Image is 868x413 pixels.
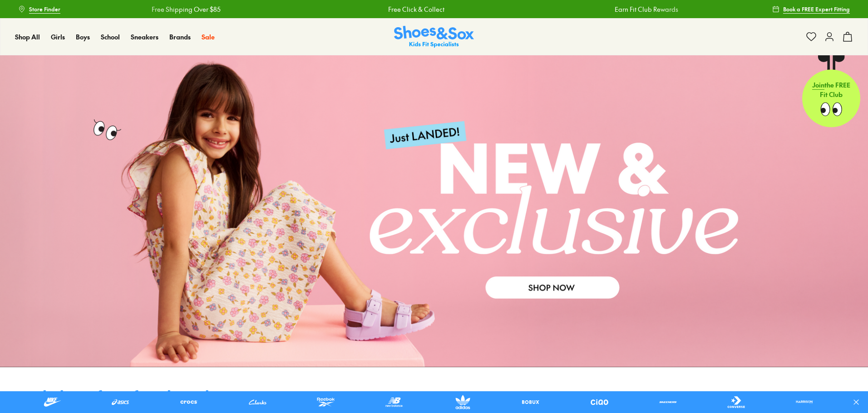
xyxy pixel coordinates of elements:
[101,32,120,42] a: School
[15,32,40,41] span: Shop All
[169,32,191,42] a: Brands
[131,32,158,42] a: Sneakers
[802,55,860,127] a: Jointhe FREE Fit Club
[802,73,860,107] p: the FREE Fit Club
[76,32,90,42] a: Boys
[615,5,678,14] a: Earn Fit Club Rewards
[388,5,444,14] a: Free Click & Collect
[783,5,850,13] span: Book a FREE Expert Fitting
[18,1,60,17] a: Store Finder
[51,32,65,42] a: Girls
[101,32,120,41] span: School
[152,5,221,14] a: Free Shipping Over $85
[15,32,40,42] a: Shop All
[812,80,824,89] span: Join
[202,32,215,42] a: Sale
[772,1,850,17] a: Book a FREE Expert Fitting
[202,32,215,41] span: Sale
[394,26,474,48] a: Shoes & Sox
[131,32,158,41] span: Sneakers
[51,32,65,41] span: Girls
[169,32,191,41] span: Brands
[76,32,90,41] span: Boys
[29,5,60,13] span: Store Finder
[394,26,474,48] img: SNS_Logo_Responsive.svg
